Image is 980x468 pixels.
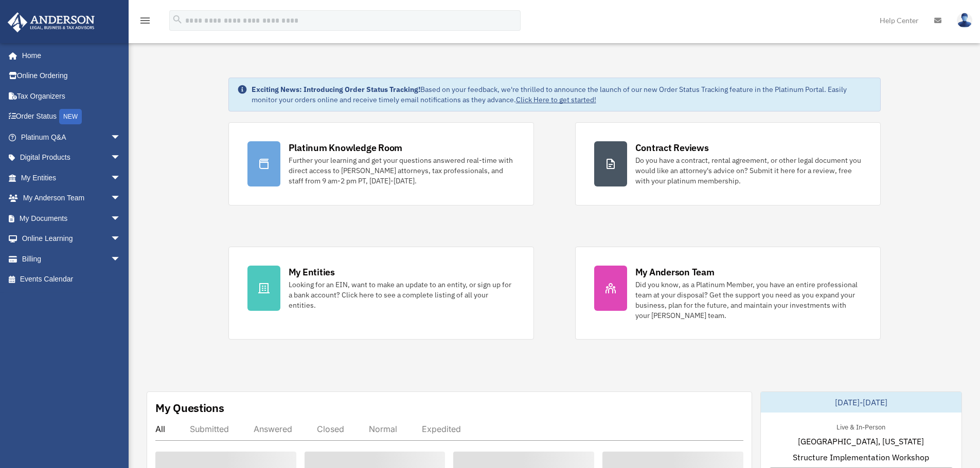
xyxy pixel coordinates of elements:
a: Platinum Q&Aarrow_drop_down [7,127,136,147]
div: Expedited [422,424,461,434]
span: arrow_drop_down [111,208,131,229]
div: Answered [254,424,292,434]
a: Contract Reviews Do you have a contract, rental agreement, or other legal document you would like... [575,122,881,205]
span: [GEOGRAPHIC_DATA], [US_STATE] [798,435,924,447]
div: Closed [317,424,344,434]
span: arrow_drop_down [111,147,131,169]
a: Tax Organizers [7,86,136,106]
span: arrow_drop_down [111,167,131,189]
div: Normal [369,424,397,434]
a: My Anderson Team Did you know, as a Platinum Member, you have an entire professional team at your... [575,247,881,340]
a: My Entities Looking for an EIN, want to make an update to an entity, or sign up for a bank accoun... [228,247,534,340]
div: My Entities [289,266,335,278]
a: My Entitiesarrow_drop_down [7,167,136,188]
div: Did you know, as a Platinum Member, you have an entire professional team at your disposal? Get th... [635,279,862,321]
div: Live & In-Person [828,421,894,432]
div: Contract Reviews [635,141,709,154]
i: menu [139,14,151,27]
span: arrow_drop_down [111,188,131,209]
img: Anderson Advisors Platinum Portal [5,12,98,32]
strong: Exciting News: Introducing Order Status Tracking! [252,85,420,94]
div: Looking for an EIN, want to make an update to an entity, or sign up for a bank account? Click her... [289,279,515,310]
span: arrow_drop_down [111,229,131,250]
div: [DATE]-[DATE] [761,392,961,413]
div: Do you have a contract, rental agreement, or other legal document you would like an attorney's ad... [635,155,862,186]
div: Further your learning and get your questions answered real-time with direct access to [PERSON_NAM... [289,155,515,186]
a: Online Ordering [7,66,136,86]
a: Platinum Knowledge Room Further your learning and get your questions answered real-time with dire... [228,122,534,205]
span: arrow_drop_down [111,127,131,148]
div: All [155,424,165,434]
img: User Pic [957,13,972,28]
a: Order StatusNEW [7,106,136,127]
a: Events Calendar [7,269,136,290]
div: Submitted [190,424,229,434]
div: My Questions [155,400,224,416]
a: Home [7,45,131,66]
a: Digital Productsarrow_drop_down [7,147,136,168]
a: Online Learningarrow_drop_down [7,229,136,249]
a: My Documentsarrow_drop_down [7,208,136,229]
a: My Anderson Teamarrow_drop_down [7,188,136,209]
div: My Anderson Team [635,266,715,278]
i: search [172,14,183,25]
span: arrow_drop_down [111,249,131,270]
div: Platinum Knowledge Room [289,141,403,154]
a: Billingarrow_drop_down [7,249,136,269]
span: Structure Implementation Workshop [793,451,929,463]
a: menu [139,18,151,27]
div: NEW [59,109,82,124]
a: Click Here to get started! [516,95,596,104]
div: Based on your feedback, we're thrilled to announce the launch of our new Order Status Tracking fe... [252,84,872,105]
